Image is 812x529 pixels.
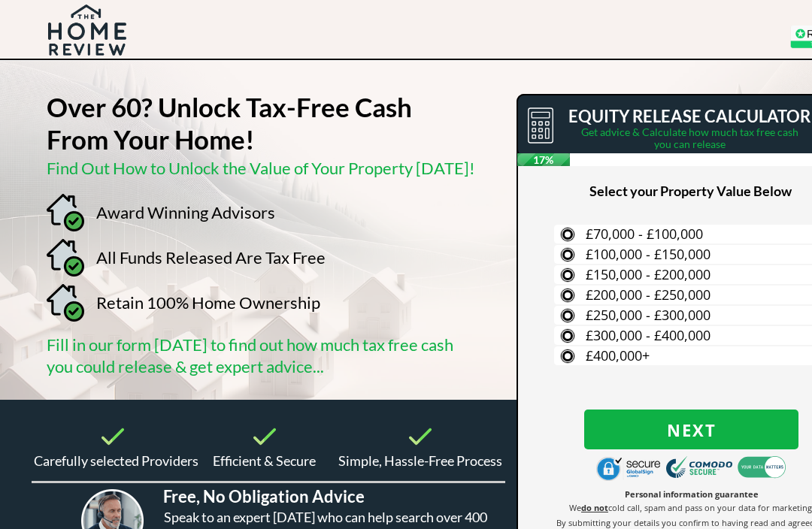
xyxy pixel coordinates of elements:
span: Award Winning Advisors [96,202,275,222]
span: Free, No Obligation Advice [163,486,365,506]
span: Fill in our form [DATE] to find out how much tax free cash you could release & get expert advice... [47,334,453,376]
span: Personal information guarantee [625,488,759,500]
span: £300,000 - £400,000 [586,326,710,344]
span: £100,000 - £150,000 [586,245,710,263]
span: Get advice & Calculate how much tax free cash you can release [581,125,798,150]
span: Next [584,420,798,440]
span: Simple, Hassle-Free Process [338,452,502,469]
button: Next [584,410,798,449]
span: EQUITY RELEASE CALCULATOR [568,106,810,126]
span: £70,000 - £100,000 [586,225,703,243]
span: Carefully selected Providers [34,452,198,469]
span: Efficient & Secure [213,452,316,469]
span: Retain 100% Home Ownership [96,292,320,313]
span: Find Out How to Unlock the Value of Your Property [DATE]! [47,158,475,178]
span: All Funds Released Are Tax Free [96,247,326,268]
strong: Over 60? Unlock Tax-Free Cash From Your Home! [47,91,412,155]
span: 17% [517,153,570,166]
span: £200,000 - £250,000 [586,286,710,304]
strong: do not [581,502,608,513]
span: £400,000+ [586,346,650,364]
span: £150,000 - £200,000 [586,265,710,283]
span: Select your Property Value Below [589,183,792,199]
span: £250,000 - £300,000 [586,306,710,324]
